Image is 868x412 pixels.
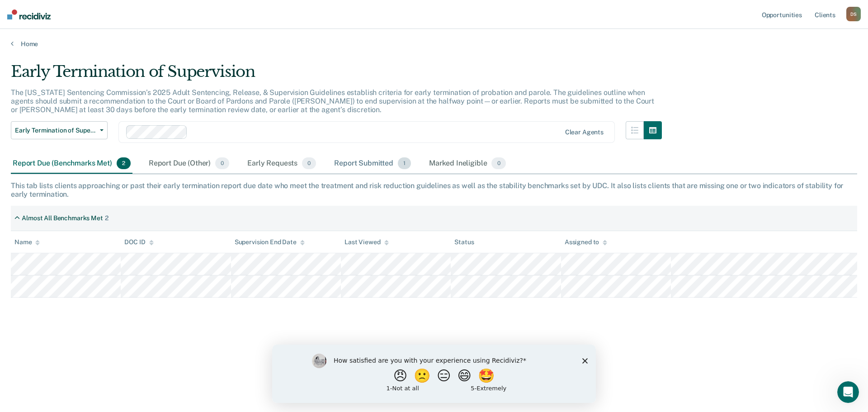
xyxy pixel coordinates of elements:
div: Status [454,238,474,246]
div: Almost All Benchmarks Met2 [11,211,112,226]
span: 0 [491,157,505,169]
div: Clear agents [565,128,604,136]
p: The [US_STATE] Sentencing Commission’s 2025 Adult Sentencing, Release, & Supervision Guidelines e... [11,88,654,114]
div: Report Submitted1 [332,154,413,174]
div: Early Requests0 [245,154,318,174]
iframe: Intercom live chat [837,381,859,403]
div: Supervision End Date [235,238,305,246]
span: 0 [302,157,316,169]
div: D S [846,7,861,21]
div: Report Due (Benchmarks Met)2 [11,154,132,174]
div: This tab lists clients approaching or past their early termination report due date who meet the t... [11,181,857,199]
span: 1 [398,157,411,169]
button: Early Termination of Supervision [11,121,108,139]
span: 2 [117,157,131,169]
div: Almost All Benchmarks Met [22,214,103,222]
a: Home [11,40,857,48]
div: Name [14,238,40,246]
span: Early Termination of Supervision [15,127,96,134]
div: Last Viewed [344,238,388,246]
div: Marked Ineligible0 [427,154,508,174]
div: Assigned to [565,238,607,246]
div: 2 [105,214,108,222]
button: DS [846,7,861,21]
div: Early Termination of Supervision [11,62,662,88]
div: Report Due (Other)0 [147,154,231,174]
iframe: Survey by Kim from Recidiviz [272,345,596,403]
img: Recidiviz [7,9,51,19]
div: DOC ID [124,238,153,246]
span: 0 [215,157,229,169]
